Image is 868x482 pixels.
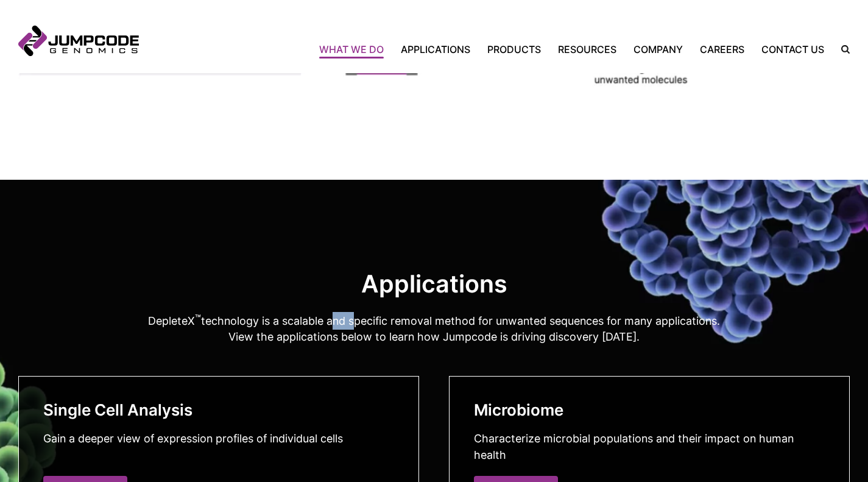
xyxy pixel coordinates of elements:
[691,42,753,57] a: Careers
[479,42,549,57] a: Products
[753,42,833,57] a: Contact Us
[43,401,395,419] h3: Single Cell Analysis
[474,401,825,419] h3: Microbiome
[139,42,833,57] nav: Primary Navigation
[625,42,691,57] a: Company
[833,45,850,54] label: Search the site.
[18,312,850,346] p: DepleteX technology is a scalable and specific removal method for unwanted sequences for many app...
[43,431,395,447] p: Gain a deeper view of expression profiles of individual cells
[319,42,392,57] a: What We Do
[195,313,201,323] sup: ™
[549,42,625,57] a: Resources
[392,42,479,57] a: Applications
[18,269,850,299] h2: Applications
[474,431,825,464] p: Characterize microbial populations and their impact on human health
